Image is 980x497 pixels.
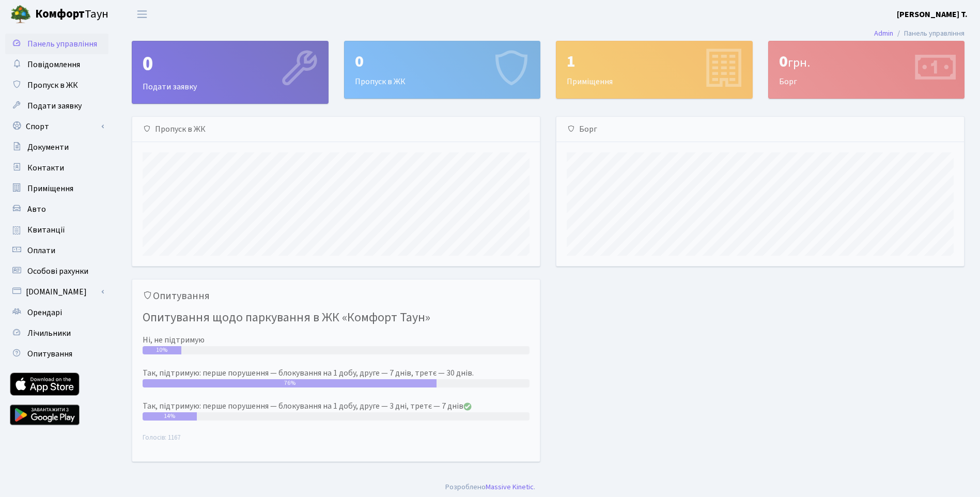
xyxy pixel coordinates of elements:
[893,28,965,39] li: Панель управління
[355,52,530,71] div: 0
[779,52,954,71] div: 0
[5,116,108,137] a: Спорт
[143,346,181,354] div: 10%
[27,80,78,91] span: Пропуск в ЖК
[5,199,108,220] a: Авто
[556,41,752,98] div: Приміщення
[897,8,968,21] a: [PERSON_NAME] Т.
[344,41,541,99] a: 0Пропуск в ЖК
[5,344,108,364] a: Опитування
[5,96,108,116] a: Подати заявку
[27,100,82,112] span: Подати заявку
[5,34,108,54] a: Панель управління
[5,137,108,158] a: Документи
[5,302,108,323] a: Орендарі
[5,54,108,75] a: Повідомлення
[129,6,155,23] button: Переключити навігацію
[27,307,62,318] span: Орендарі
[143,400,530,412] div: Так, підтримую: перше порушення — блокування на 1 добу, друге — 3 дні, третє — 7 днів
[486,482,534,492] a: Massive Kinetic
[143,433,530,451] small: Голосів: 1167
[27,162,64,174] span: Контакти
[445,482,535,493] div: Розроблено .
[897,9,968,20] b: [PERSON_NAME] Т.
[27,38,97,50] span: Панель управління
[143,379,437,387] div: 76%
[556,41,753,99] a: 1Приміщення
[5,261,108,282] a: Особові рахунки
[874,28,893,39] a: Admin
[27,59,80,70] span: Повідомлення
[5,158,108,178] a: Контакти
[27,142,69,153] span: Документи
[27,245,55,256] span: Оплати
[556,117,964,142] div: Борг
[143,334,530,346] div: Ні, не підтримую
[143,367,530,379] div: Так, підтримую: перше порушення — блокування на 1 добу, друге — 7 днів, третє — 30 днів.
[788,54,810,72] span: грн.
[5,178,108,199] a: Приміщення
[27,183,73,194] span: Приміщення
[132,117,540,142] div: Пропуск в ЖК
[5,282,108,302] a: [DOMAIN_NAME]
[5,323,108,344] a: Лічильники
[27,224,65,236] span: Квитанції
[769,41,965,98] div: Борг
[27,328,71,339] span: Лічильники
[132,41,328,103] div: Подати заявку
[143,412,197,421] div: 14%
[143,52,318,76] div: 0
[143,290,530,302] h5: Опитування
[132,41,329,104] a: 0Подати заявку
[143,306,530,330] h4: Опитування щодо паркування в ЖК «Комфорт Таун»
[345,41,540,98] div: Пропуск в ЖК
[27,204,46,215] span: Авто
[5,240,108,261] a: Оплати
[35,6,85,22] b: Комфорт
[27,348,72,360] span: Опитування
[35,6,108,23] span: Таун
[10,4,31,25] img: logo.png
[567,52,742,71] div: 1
[27,266,88,277] span: Особові рахунки
[5,75,108,96] a: Пропуск в ЖК
[859,23,980,44] nav: breadcrumb
[5,220,108,240] a: Квитанції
